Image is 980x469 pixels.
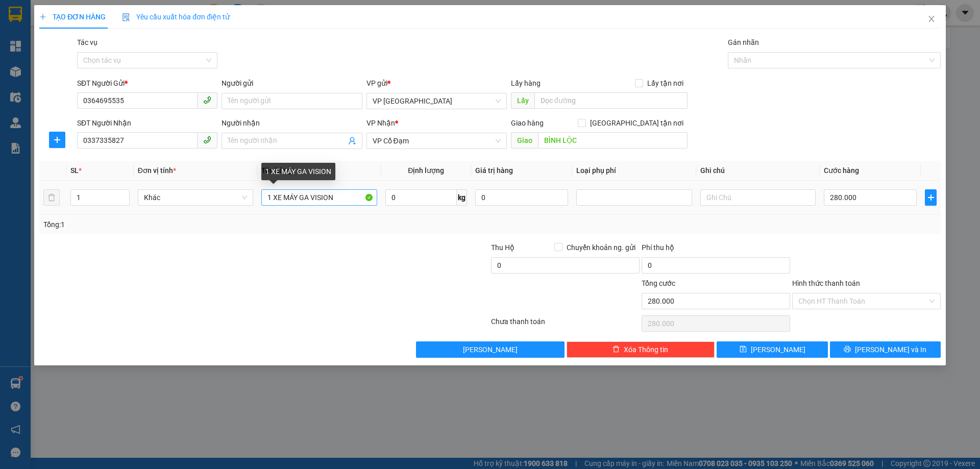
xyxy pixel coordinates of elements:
[203,96,211,104] span: phone
[77,38,97,46] label: Tác vụ
[122,13,130,21] img: icon
[122,13,230,21] span: Yêu cầu xuất hóa đơn điện tử
[624,344,668,355] span: Xóa Thông tin
[373,133,501,149] span: VP Cổ Đạm
[70,166,79,175] span: SL
[511,119,544,127] span: Giao hàng
[700,189,816,206] input: Ghi Chú
[642,242,790,257] div: Phí thu hộ
[222,117,362,129] div: Người nhận
[586,117,688,129] span: [GEOGRAPHIC_DATA] tận nơi
[118,198,129,205] span: Decrease Value
[13,74,152,108] b: GỬI : VP [GEOGRAPHIC_DATA]
[39,13,46,20] span: plus
[925,189,936,206] button: plus
[643,78,688,89] span: Lấy tận nơi
[95,25,427,38] li: Cổ Đạm, xã [GEOGRAPHIC_DATA], [GEOGRAPHIC_DATA]
[490,316,641,334] div: Chưa thanh toán
[567,341,715,358] button: deleteXóa Thông tin
[77,117,217,129] div: SĐT Người Nhận
[77,78,217,89] div: SĐT Người Gửi
[511,92,534,109] span: Lấy
[642,279,675,287] span: Tổng cước
[408,166,444,175] span: Định lượng
[138,166,176,175] span: Đơn vị tính
[740,345,747,354] span: save
[366,78,507,89] div: VP gửi
[696,161,820,181] th: Ghi chú
[261,189,377,206] input: VD: Bàn, Ghế
[511,132,538,149] span: Giao
[43,219,378,230] div: Tổng: 1
[121,199,127,205] span: down
[222,78,362,89] div: Người gửi
[538,132,688,149] input: Dọc đường
[463,344,518,355] span: [PERSON_NAME]
[612,345,620,354] span: delete
[144,190,247,205] span: Khác
[511,79,541,87] span: Lấy hàng
[572,161,696,181] th: Loại phụ phí
[927,15,936,23] span: close
[348,137,356,145] span: user-add
[844,345,851,354] span: printer
[457,189,467,206] span: kg
[366,119,395,127] span: VP Nhận
[534,92,688,109] input: Dọc đường
[39,13,106,21] span: TẠO ĐƠN HÀNG
[925,193,936,202] span: plus
[49,132,65,148] button: plus
[475,189,568,206] input: 0
[717,341,827,358] button: save[PERSON_NAME]
[491,243,514,252] span: Thu Hộ
[261,163,335,180] div: 1 XE MÁY GA VISION
[416,341,565,358] button: [PERSON_NAME]
[855,344,926,355] span: [PERSON_NAME] và In
[562,242,640,253] span: Chuyển khoản ng. gửi
[830,341,941,358] button: printer[PERSON_NAME] và In
[13,13,64,64] img: logo.jpg
[792,279,860,287] label: Hình thức thanh toán
[118,190,129,198] span: Increase Value
[373,93,501,109] span: VP Mỹ Đình
[824,166,859,175] span: Cước hàng
[751,344,805,355] span: [PERSON_NAME]
[475,166,513,175] span: Giá trị hàng
[121,191,127,198] span: up
[728,38,759,46] label: Gán nhãn
[43,189,60,206] button: delete
[203,136,211,144] span: phone
[50,136,65,144] span: plus
[917,5,946,34] button: Close
[95,38,427,51] li: Hotline: 1900252555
